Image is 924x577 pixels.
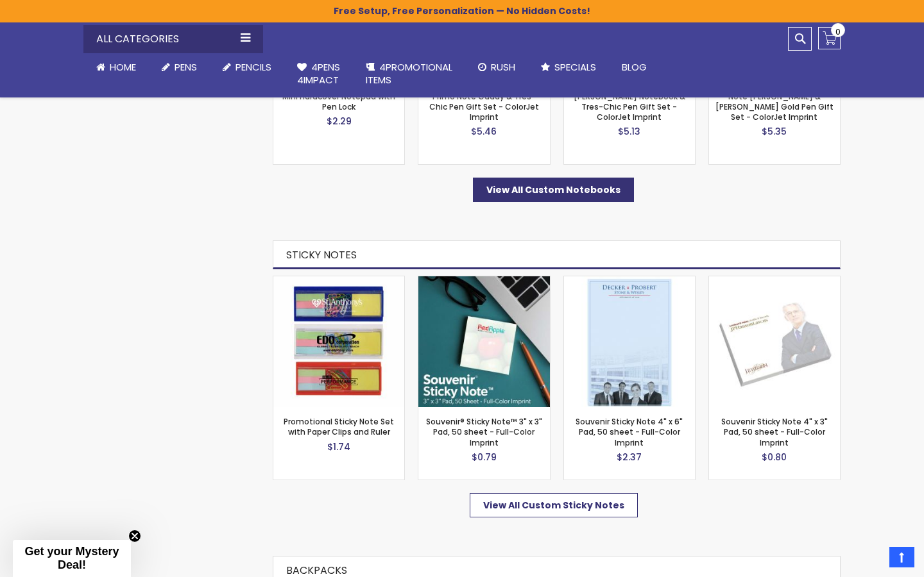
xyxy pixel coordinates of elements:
img: Promotional Sticky Note Set with Paper Clips and Ruler [273,276,404,407]
span: Blog [622,60,647,74]
span: $2.37 [617,451,642,464]
a: Souvenir® Sticky Note™ 3" x 3" Pad, 50 sheet - Full-Color Imprint [426,416,542,447]
span: $0.80 [762,451,787,464]
img: Souvenir® Sticky Note™ 3" x 3" Pad, 50 sheet - Full-Color Imprint [418,276,549,407]
span: $2.29 [327,115,352,128]
a: Rush [465,53,528,81]
a: Top [889,547,914,567]
a: Souvenir Sticky Note 4" x 6" Pad, 50 sheet - Full-Color Imprint [576,416,683,447]
a: Souvenir® Sticky Note™ 3" x 3" Pad, 50 sheet - Full-Color Imprint [418,276,549,287]
a: [PERSON_NAME] Notebook & Tres-Chic Pen Gift Set - ColorJet Imprint [574,91,685,122]
span: Rush [491,60,515,74]
span: $5.35 [762,125,787,138]
a: Pens [149,53,210,81]
img: Souvenir Sticky Note 4" x 6" Pad, 50 sheet - Full-Color Imprint [564,276,695,407]
span: 4PROMOTIONAL ITEMS [366,60,452,87]
span: Pencils [235,60,271,74]
span: View All Custom Notebooks [486,183,620,196]
img: Souvenir Sticky Note 4" x 3" Pad, 50 sheet - Full-Color Imprint [709,276,840,407]
a: 4Pens4impact [284,53,353,95]
a: Promotional Sticky Note Set with Paper Clips and Ruler [273,276,404,287]
span: $5.13 [618,125,640,138]
a: Souvenir Sticky Note 4" x 3" Pad, 50 sheet - Full-Color Imprint [721,416,828,447]
a: Blog [609,53,660,81]
a: Mini Hardcover Notepad with Pen Lock [282,91,395,112]
a: Souvenir Sticky Note 4" x 3" Pad, 50 sheet - Full-Color Imprint [709,276,840,287]
a: Note [PERSON_NAME] & [PERSON_NAME] Gold Pen Gift Set - ColorJet Imprint [715,91,834,122]
span: 4Pens 4impact [297,60,340,87]
span: Home [110,60,136,74]
a: 0 [818,27,841,49]
span: View All Custom Sticky Notes [483,499,624,512]
span: $1.74 [327,440,350,453]
div: Get your Mystery Deal!Close teaser [13,540,131,577]
a: 4PROMOTIONALITEMS [353,53,465,95]
a: View All Custom Notebooks [473,178,634,202]
a: Promotional Sticky Note Set with Paper Clips and Ruler [284,416,394,437]
a: Pencils [210,53,284,81]
span: Pens [175,60,197,74]
a: Specials [528,53,609,81]
div: All Categories [83,25,263,53]
button: Close teaser [128,530,141,542]
span: Specials [554,60,596,74]
span: Get your Mystery Deal! [24,545,119,571]
a: Souvenir Sticky Note 4" x 6" Pad, 50 sheet - Full-Color Imprint [564,276,695,287]
span: 0 [835,26,841,38]
a: Primo Note Caddy & Tres-Chic Pen Gift Set - ColorJet Imprint [429,91,539,122]
span: $0.79 [472,451,497,464]
h2: Sticky Notes [273,240,841,269]
a: Home [83,53,149,81]
a: View All Custom Sticky Notes [470,493,638,517]
span: $5.46 [471,125,497,138]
